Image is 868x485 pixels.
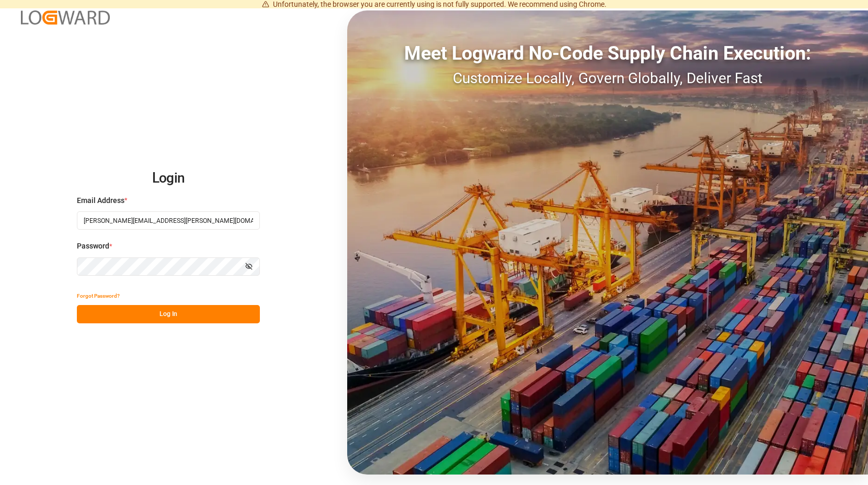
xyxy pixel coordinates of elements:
[77,211,260,230] input: Enter your email
[77,305,260,323] button: Log In
[77,195,124,206] span: Email Address
[77,241,109,252] span: Password
[347,39,868,67] div: Meet Logward No-Code Supply Chain Execution:
[77,162,260,195] h2: Login
[347,67,868,89] div: Customize Locally, Govern Globally, Deliver Fast
[21,10,110,25] img: Logward_new_orange.png
[77,287,120,305] button: Forgot Password?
